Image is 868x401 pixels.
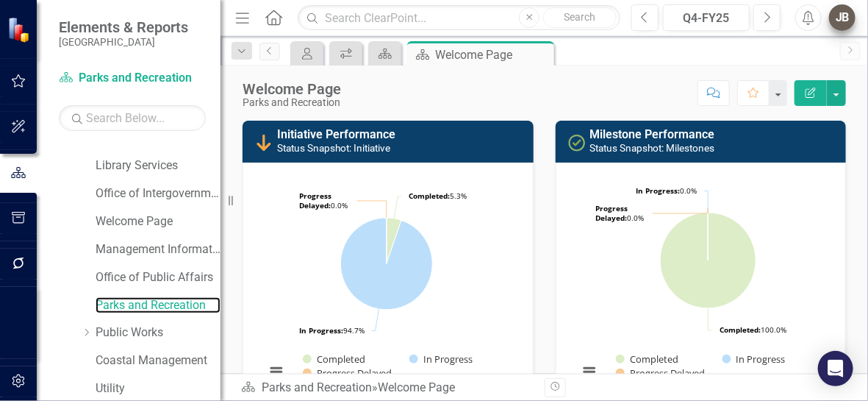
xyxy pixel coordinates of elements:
button: Q4-FY25 [663,4,750,31]
button: Search [543,7,617,28]
a: Parks and Recreation [262,380,372,394]
a: Milestone Performance [590,127,715,141]
tspan: Completed: [409,191,450,201]
div: Chart. Highcharts interactive chart. [571,174,831,395]
a: Parks and Recreation [59,70,206,87]
tspan: Completed: [720,324,761,335]
button: Show In Progress [722,353,786,366]
a: Office of Intergovernmental Affairs [96,185,220,202]
button: Show Completed [616,353,678,366]
a: Welcome Page [96,213,220,230]
a: Initiative Performance [277,127,395,141]
div: Welcome Page [435,46,550,64]
text: 0.0% [636,185,697,196]
img: Completed [568,134,586,152]
svg: Interactive chart [258,174,513,395]
text: Progress Delayed [630,366,705,380]
text: In Progress [736,352,785,366]
text: In Progress [423,352,473,366]
a: Office of Public Affairs [96,269,220,286]
a: Library Services [96,157,220,174]
span: Search [564,11,596,23]
button: Show Completed [303,353,365,366]
button: Show Progress Delayed [303,367,393,380]
tspan: In Progress: [636,185,680,196]
div: Q4-FY25 [668,10,745,27]
button: View chart menu, Chart [579,361,600,382]
div: Welcome Page [243,81,341,97]
text: 5.3% [409,191,467,201]
div: » [241,380,534,397]
path: Completed, 3. [660,213,756,308]
button: View chart menu, Chart [266,361,287,382]
button: JB [829,4,856,31]
tspan: Progress Delayed: [299,191,331,210]
text: Completed [630,352,678,366]
a: Utility [96,380,220,397]
text: Progress Delayed [317,366,392,380]
div: Open Intercom Messenger [818,351,853,386]
img: Progress Delayed [255,134,273,152]
tspan: Progress Delayed: [595,203,628,223]
path: In Progress, 18. [341,218,433,310]
text: 0.0% [595,203,644,223]
text: 94.7% [299,325,365,336]
div: Welcome Page [378,380,455,394]
div: Chart. Highcharts interactive chart. [258,174,518,395]
small: Status Snapshot: Milestones [590,142,715,154]
a: Coastal Management [96,352,220,369]
button: Show Progress Delayed [616,367,706,380]
input: Search ClearPoint... [298,5,620,31]
small: Status Snapshot: Initiative [277,142,390,154]
a: Management Information Systems [96,241,220,258]
img: ClearPoint Strategy [7,16,33,42]
text: 100.0% [720,324,786,335]
a: Parks and Recreation [96,297,220,314]
button: Show In Progress [409,353,473,366]
small: [GEOGRAPHIC_DATA] [59,36,188,48]
path: Completed, 1. [387,218,401,263]
div: Parks and Recreation [243,97,341,108]
input: Search Below... [59,105,206,131]
span: Elements & Reports [59,18,188,36]
tspan: In Progress: [299,325,343,336]
text: 0.0% [299,191,348,210]
text: Completed [317,352,365,366]
svg: Interactive chart [571,174,826,395]
a: Public Works [96,324,220,341]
